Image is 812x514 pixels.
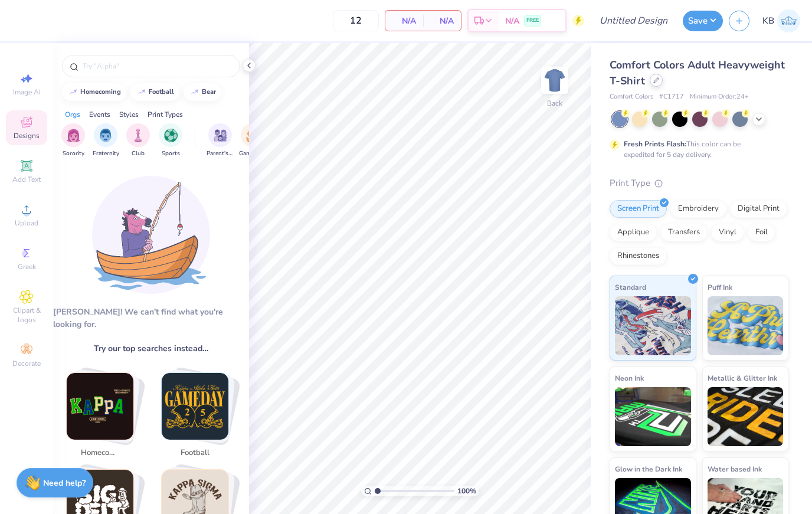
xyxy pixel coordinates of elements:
div: Foil [748,224,775,241]
button: filter button [61,123,85,158]
div: homecoming [80,89,121,95]
button: filter button [126,123,150,158]
span: Metallic & Glitter Ink [708,372,777,384]
div: [PERSON_NAME]! We can't find what you're looking for. [53,306,249,330]
button: filter button [159,123,182,158]
span: Minimum Order: 24 + [690,92,749,102]
button: filter button [239,123,266,158]
button: football [130,83,179,101]
span: Decorate [12,359,41,368]
button: filter button [207,123,234,158]
img: trend_line.gif [190,89,199,96]
img: football [162,373,228,440]
span: 100 % [457,486,476,496]
span: Club [132,149,145,158]
div: Back [547,98,562,109]
span: Greek [18,262,36,271]
strong: Fresh Prints Flash: [624,139,686,149]
a: KB [762,9,800,32]
span: Puff Ink [708,281,732,293]
div: Styles [119,109,139,120]
div: filter for Sorority [61,123,85,158]
button: bear [184,83,221,101]
div: Events [89,109,110,120]
button: Save [683,11,723,31]
input: – – [333,10,379,31]
input: Untitled Design [590,9,677,32]
span: Comfort Colors [610,92,653,102]
div: Vinyl [711,224,744,241]
div: Transfers [660,224,708,241]
img: Kate Beckley [777,9,800,32]
div: filter for Sports [159,123,182,158]
span: Fraternity [93,149,119,158]
img: Club Image [132,129,145,142]
img: Parent's Weekend Image [214,129,227,142]
span: N/A [505,15,519,27]
span: FREE [526,17,539,25]
span: football [176,447,214,459]
span: N/A [430,15,454,27]
div: Screen Print [610,200,667,218]
div: Applique [610,224,657,241]
div: filter for Club [126,123,150,158]
button: Stack Card Button football [154,372,243,463]
img: homecoming [67,373,133,440]
span: Neon Ink [615,372,644,384]
span: Sorority [63,149,84,158]
img: trend_line.gif [137,89,146,96]
span: Comfort Colors Adult Heavyweight T-Shirt [610,58,785,88]
span: # C1717 [659,92,684,102]
div: Digital Print [730,200,787,218]
div: Embroidery [670,200,726,218]
img: Loading... [92,176,210,294]
span: KB [762,14,774,28]
div: bear [202,89,216,95]
div: Orgs [65,109,80,120]
img: Puff Ink [708,296,784,355]
div: football [149,89,174,95]
button: filter button [93,123,119,158]
span: Sports [162,149,180,158]
span: Parent's Weekend [207,149,234,158]
img: Sorority Image [67,129,80,142]
div: Rhinestones [610,247,667,265]
img: trend_line.gif [68,89,78,96]
button: homecoming [62,83,126,101]
div: filter for Parent's Weekend [207,123,234,158]
span: Game Day [239,149,266,158]
button: Stack Card Button homecoming [59,372,148,463]
input: Try "Alpha" [81,60,233,72]
span: Try our top searches instead… [94,342,208,355]
span: Upload [15,218,38,228]
span: Image AI [13,87,41,97]
span: Clipart & logos [6,306,47,325]
img: Back [543,68,567,92]
img: Neon Ink [615,387,691,446]
div: filter for Fraternity [93,123,119,158]
img: Metallic & Glitter Ink [708,387,784,446]
span: Water based Ink [708,463,762,475]
span: N/A [392,15,416,27]
img: Fraternity Image [99,129,112,142]
span: homecoming [81,447,119,459]
span: Glow in the Dark Ink [615,463,682,475]
img: Standard [615,296,691,355]
img: Sports Image [164,129,178,142]
div: filter for Game Day [239,123,266,158]
span: Add Text [12,175,41,184]
div: This color can be expedited for 5 day delivery. [624,139,769,160]
img: Game Day Image [246,129,260,142]
strong: Need help? [43,477,86,489]
div: Print Type [610,176,788,190]
span: Standard [615,281,646,293]
span: Designs [14,131,40,140]
div: Print Types [148,109,183,120]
